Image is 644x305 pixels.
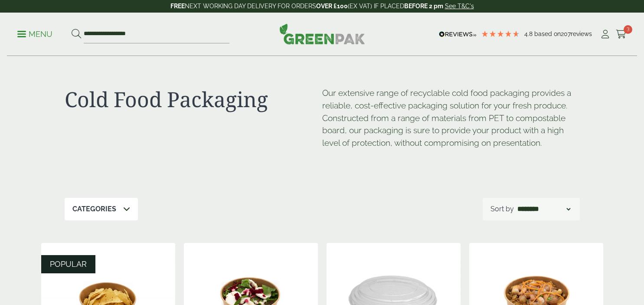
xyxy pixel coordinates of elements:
[316,3,348,10] strong: OVER £100
[17,29,52,38] a: Menu
[616,30,627,39] i: Cart
[279,23,365,44] img: GreenPak Supplies
[481,30,520,38] div: 4.79 Stars
[561,30,571,37] span: 207
[524,30,534,37] span: 4.8
[490,204,514,214] p: Sort by
[571,30,592,37] span: reviews
[170,3,185,10] strong: FREE
[439,31,477,37] img: REVIEWS.io
[516,204,572,214] select: Shop order
[72,204,116,214] p: Categories
[404,3,443,10] strong: BEFORE 2 pm
[616,28,627,41] a: 3
[322,87,580,149] p: Our extensive range of recyclable cold food packaging provides a reliable, cost-effective packagi...
[65,87,322,112] h1: Cold Food Packaging
[445,3,474,10] a: See T&C's
[624,25,632,34] span: 3
[50,259,87,269] span: POPULAR
[17,29,52,39] p: Menu
[600,30,611,39] i: My Account
[534,30,561,37] span: Based on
